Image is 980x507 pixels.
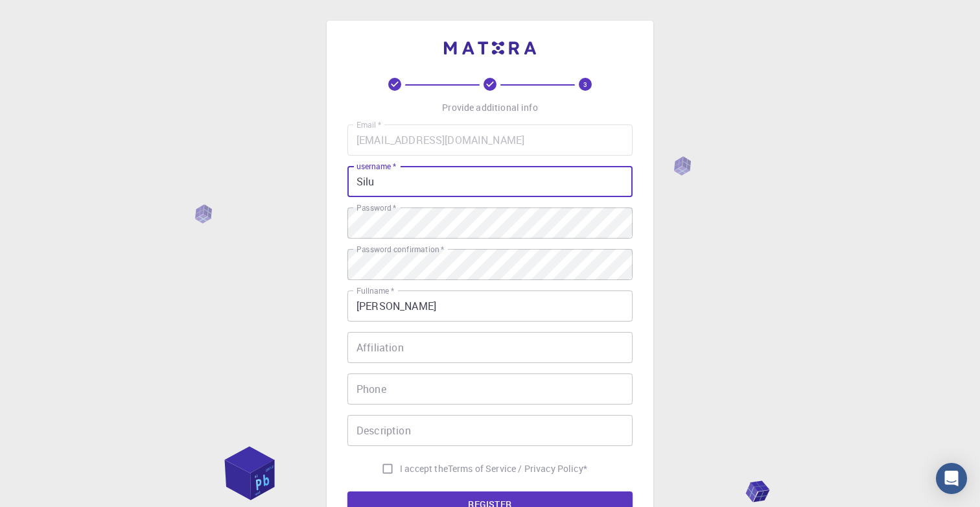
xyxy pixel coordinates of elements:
label: Password confirmation [356,244,444,255]
label: Email [356,119,381,130]
label: Password [356,202,396,213]
p: Provide additional info [442,101,537,114]
span: I accept the [400,462,448,475]
label: username [356,161,396,172]
text: 3 [583,80,587,89]
a: Terms of Service / Privacy Policy* [448,462,587,475]
label: Fullname [356,285,394,296]
p: Terms of Service / Privacy Policy * [448,462,587,475]
div: Open Intercom Messenger [936,463,967,494]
